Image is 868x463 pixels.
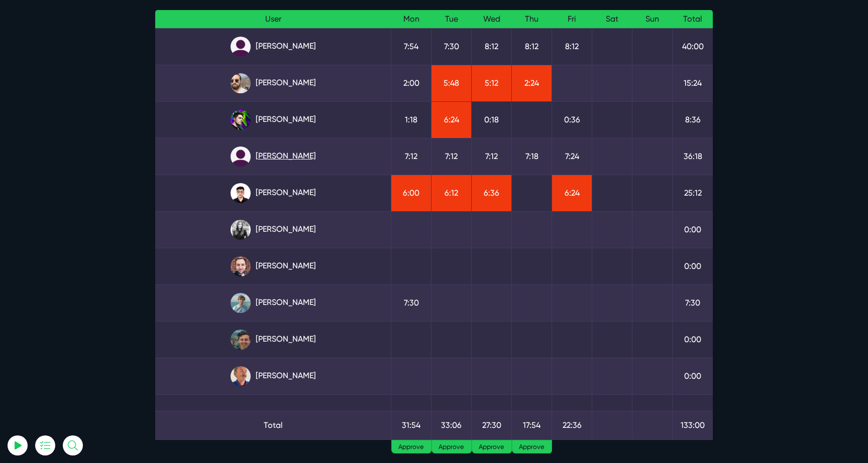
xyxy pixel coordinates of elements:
td: 17:54 [512,411,552,439]
img: rxuxidhawjjb44sgel4e.png [231,110,251,130]
img: tkl4csrki1nqjgf0pb1z.png [231,293,251,313]
td: 8:12 [512,28,552,65]
td: 133:00 [673,411,713,439]
td: 6:24 [552,175,592,211]
td: 7:30 [391,284,431,321]
a: [PERSON_NAME] [163,73,383,93]
td: 7:12 [431,138,472,175]
a: [PERSON_NAME] [163,146,383,167]
td: 22:36 [552,411,592,439]
img: esb8jb8dmrsykbqurfoz.jpg [231,330,251,350]
td: 6:00 [391,175,431,211]
td: 0:18 [472,101,512,138]
a: [PERSON_NAME] [163,366,383,386]
td: 0:00 [673,211,713,248]
th: Total [673,10,713,29]
td: 0:00 [673,358,713,394]
td: 1:18 [391,101,431,138]
th: User [155,10,391,29]
th: Sat [592,10,632,29]
img: rgqpcqpgtbr9fmz9rxmm.jpg [231,220,251,240]
a: Approve [472,440,512,454]
td: 33:06 [431,411,472,439]
td: 7:54 [391,28,431,65]
td: 15:24 [673,65,713,101]
a: Approve [431,440,472,454]
td: 2:00 [391,65,431,101]
a: [PERSON_NAME] [163,293,383,313]
td: 27:30 [472,411,512,439]
td: 7:18 [512,138,552,175]
p: Nothing tracked yet! 🙂 [44,57,132,69]
td: 7:30 [431,28,472,65]
td: 7:24 [552,138,592,175]
td: 7:12 [391,138,431,175]
a: [PERSON_NAME] [163,330,383,350]
td: 0:36 [552,101,592,138]
th: Fri [552,10,592,29]
td: 2:24 [512,65,552,101]
a: [PERSON_NAME] [163,220,383,240]
img: tfogtqcjwjterk6idyiu.jpg [231,256,251,276]
img: default_qrqg0b.png [231,37,251,57]
td: 5:12 [472,65,512,101]
td: 7:12 [472,138,512,175]
img: canx5m3pdzrsbjzqsess.jpg [231,366,251,386]
a: [PERSON_NAME] [163,110,383,130]
td: 0:00 [673,248,713,284]
td: 36:18 [673,138,713,175]
a: [PERSON_NAME] [163,183,383,203]
td: 25:12 [673,175,713,211]
td: Total [155,411,391,439]
a: [PERSON_NAME] [163,256,383,276]
img: ublsy46zpoyz6muduycb.jpg [231,73,251,93]
td: 40:00 [673,28,713,65]
img: xv1kmavyemxtguplm5ir.png [231,183,251,203]
td: 6:24 [431,101,472,138]
th: Mon [391,10,431,29]
th: Tue [431,10,472,29]
th: Thu [512,10,552,29]
a: Approve [391,440,431,454]
a: [PERSON_NAME] [163,37,383,57]
a: Approve [512,440,552,454]
td: 5:48 [431,65,472,101]
th: Sun [632,10,673,29]
img: default_qrqg0b.png [231,146,251,167]
th: Wed [472,10,512,29]
td: 8:12 [552,28,592,65]
td: 8:36 [673,101,713,138]
td: 31:54 [391,411,431,439]
td: 6:12 [431,175,472,211]
td: 7:30 [673,284,713,321]
td: 0:00 [673,321,713,358]
td: 6:36 [472,175,512,211]
td: 8:12 [472,28,512,65]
